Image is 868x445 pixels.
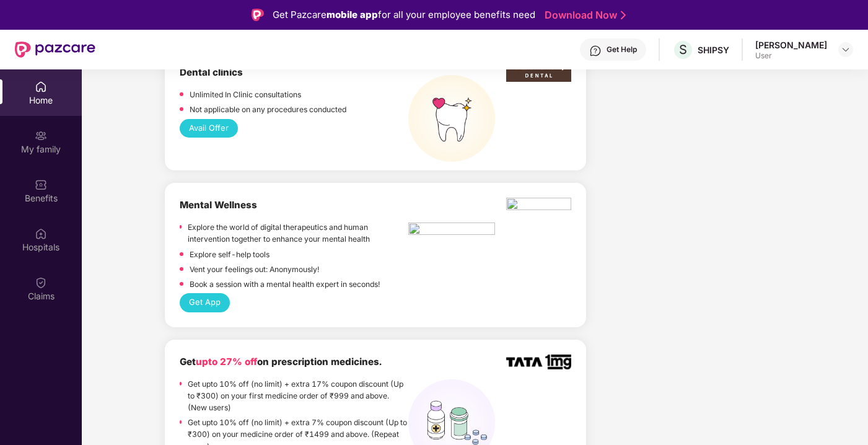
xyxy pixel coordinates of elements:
b: Mental Wellness [180,199,257,211]
img: Logo [252,9,264,21]
img: svg+xml;base64,PHN2ZyBpZD0iSG9tZSIgeG1sbnM9Imh0dHA6Ly93d3cudzMub3JnLzIwMDAvc3ZnIiB3aWR0aD0iMjAiIG... [35,81,47,93]
p: Explore self-help tools [190,249,270,260]
span: S [679,42,687,57]
p: Get upto 10% off (no limit) + extra 17% coupon discount (Up to ₹300) on your first medicine order... [188,378,408,414]
div: [PERSON_NAME] [755,39,827,51]
img: Editable_Primary%20Logo%20_%20~1-3@4x.png [506,198,571,214]
img: Stroke [621,9,626,22]
img: svg+xml;base64,PHN2ZyBpZD0iSG9zcGl0YWxzIiB4bWxucz0iaHR0cDovL3d3dy53My5vcmcvMjAwMC9zdmciIHdpZHRoPS... [35,227,47,240]
img: opd-02.png [408,222,495,239]
img: svg+xml;base64,PHN2ZyBpZD0iQ2xhaW0iIHhtbG5zPSJodHRwOi8vd3d3LnczLm9yZy8yMDAwL3N2ZyIgd2lkdGg9IjIwIi... [35,276,47,289]
img: TATA_1mg_Logo.png [506,355,571,369]
span: upto 27% off [196,356,257,368]
img: svg+xml;base64,PHN2ZyB3aWR0aD0iMjAiIGhlaWdodD0iMjAiIHZpZXdCb3g9IjAgMCAyMCAyMCIgZmlsbD0ibm9uZSIgeG... [35,130,47,142]
p: Unlimited In Clinic consultations [190,89,301,100]
div: SHIPSY [698,44,729,56]
p: Book a session with a mental health expert in seconds! [190,278,380,290]
div: Get Pazcare for all your employee benefits need [273,7,535,22]
strong: mobile app [327,9,378,20]
b: Get on prescription medicines. [180,356,382,368]
p: Not applicable on any procedures conducted [190,104,346,115]
p: Explore the world of digital therapeutics and human intervention together to enhance your mental ... [188,221,408,245]
div: User [755,51,827,61]
img: svg+xml;base64,PHN2ZyBpZD0iQmVuZWZpdHMiIHhtbG5zPSJodHRwOi8vd3d3LnczLm9yZy8yMDAwL3N2ZyIgd2lkdGg9Ij... [35,178,47,191]
a: Download Now [545,9,622,22]
button: Avail Offer [180,119,238,138]
img: New Pazcare Logo [15,42,95,58]
button: Get App [180,293,230,312]
p: Vent your feelings out: Anonymously! [190,263,320,275]
img: svg+xml;base64,PHN2ZyBpZD0iSGVscC0zMngzMiIgeG1sbnM9Imh0dHA6Ly93d3cudzMub3JnLzIwMDAvc3ZnIiB3aWR0aD... [589,45,602,57]
img: svg+xml;base64,PHN2ZyBpZD0iRHJvcGRvd24tMzJ4MzIiIHhtbG5zPSJodHRwOi8vd3d3LnczLm9yZy8yMDAwL3N2ZyIgd2... [841,45,851,55]
img: teeth%20high.png [408,75,495,162]
div: Get Help [607,45,637,55]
